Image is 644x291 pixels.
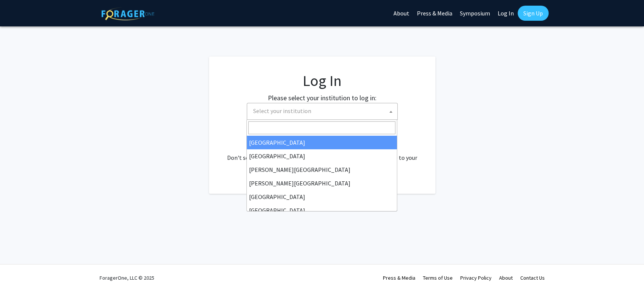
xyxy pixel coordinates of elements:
[247,149,397,163] li: [GEOGRAPHIC_DATA]
[247,204,397,217] li: [GEOGRAPHIC_DATA]
[247,136,397,149] li: [GEOGRAPHIC_DATA]
[247,163,397,176] li: [PERSON_NAME][GEOGRAPHIC_DATA]
[224,72,420,90] h1: Log In
[499,274,513,281] a: About
[253,107,311,115] span: Select your institution
[100,265,154,291] div: ForagerOne, LLC © 2025
[247,103,398,120] span: Select your institution
[460,274,492,281] a: Privacy Policy
[248,121,395,134] input: Search
[518,6,549,21] a: Sign Up
[101,7,154,20] img: ForagerOne Logo
[383,274,415,281] a: Press & Media
[268,93,377,103] label: Please select your institution to log in:
[250,103,397,119] span: Select your institution
[423,274,453,281] a: Terms of Use
[247,176,397,190] li: [PERSON_NAME][GEOGRAPHIC_DATA]
[520,274,545,281] a: Contact Us
[247,190,397,204] li: [GEOGRAPHIC_DATA]
[6,257,32,285] iframe: Chat
[224,135,420,171] div: No account? . Don't see your institution? about bringing ForagerOne to your institution.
